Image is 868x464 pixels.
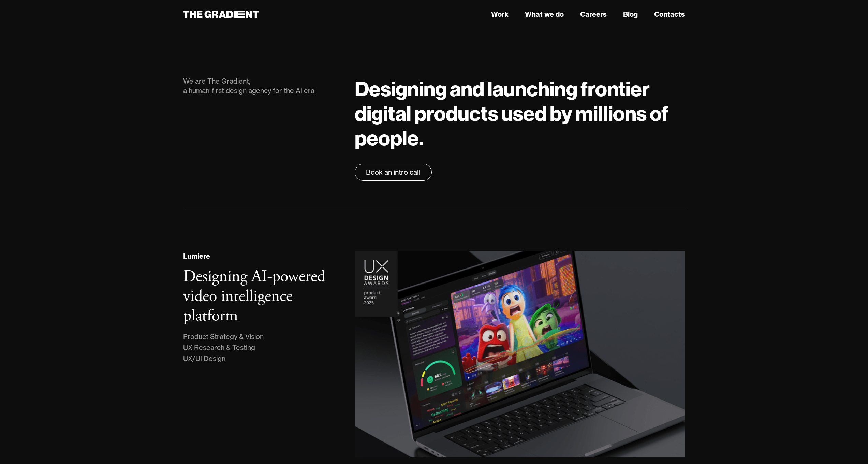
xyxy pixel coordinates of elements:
[183,251,210,261] div: Lumiere
[355,164,432,181] a: Book an intro call
[525,9,564,19] a: What we do
[491,9,509,19] a: Work
[183,251,685,457] a: LumiereDesigning AI-powered video intelligence platformProduct Strategy & VisionUX Research & Tes...
[183,76,341,96] div: We are The Gradient, a human-first design agency for the AI era
[654,9,685,19] a: Contacts
[355,76,685,150] h1: Designing and launching frontier digital products used by millions of people.
[183,331,264,364] div: Product Strategy & Vision UX Research & Testing UX/UI Design
[623,9,638,19] a: Blog
[580,9,607,19] a: Careers
[183,266,325,326] h3: Designing AI-powered video intelligence platform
